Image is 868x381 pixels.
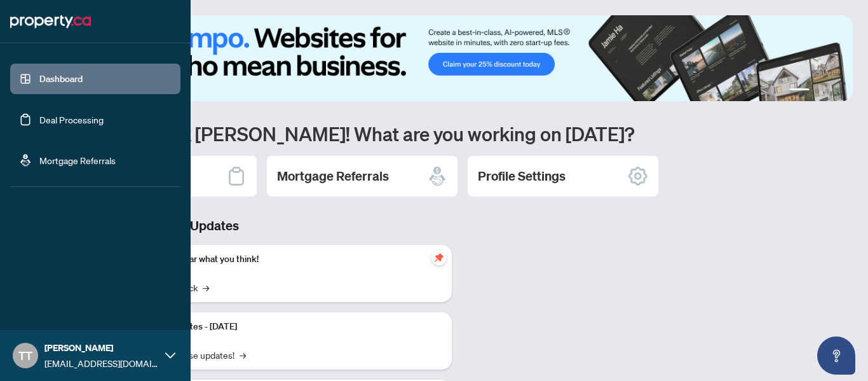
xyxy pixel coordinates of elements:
h2: Mortgage Referrals [277,167,389,185]
a: Mortgage Referrals [39,155,116,166]
img: logo [10,11,91,32]
h2: Profile Settings [478,167,566,185]
h1: Welcome back [PERSON_NAME]! What are you working on [DATE]? [66,121,853,146]
button: 3 [825,88,830,94]
p: Platform Updates - [DATE] [133,320,442,334]
button: Open asap [817,336,855,375]
button: 4 [835,88,840,94]
a: Dashboard [39,73,83,85]
h3: Brokerage & Industry Updates [66,217,452,235]
span: pushpin [431,250,447,265]
p: We want to hear what you think! [133,253,442,267]
span: → [203,281,209,294]
button: 2 [815,88,820,94]
span: TT [18,347,32,364]
button: 1 [789,88,810,94]
span: [EMAIL_ADDRESS][DOMAIN_NAME] [44,356,159,370]
img: Slide 0 [66,15,853,101]
span: [PERSON_NAME] [44,341,159,355]
span: → [240,348,246,362]
a: Deal Processing [39,114,104,125]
